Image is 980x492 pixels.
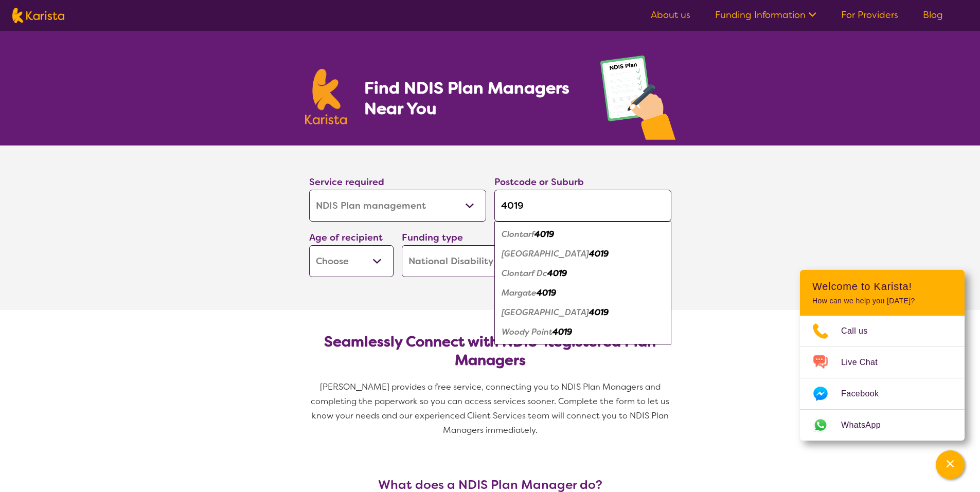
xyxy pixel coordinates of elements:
ul: Choose channel [800,316,965,441]
em: [GEOGRAPHIC_DATA] [502,248,589,259]
a: Web link opens in a new tab. [800,410,965,441]
span: WhatsApp [841,417,893,433]
img: plan-management [600,56,675,145]
a: Blog [923,9,943,21]
label: Service required [309,176,384,188]
div: Margate 4019 [500,283,666,303]
label: Funding type [402,231,463,244]
span: Facebook [841,386,891,402]
div: Clontarf Dc 4019 [500,264,666,283]
div: Clontarf Beach 4019 [500,244,666,264]
div: Channel Menu [800,270,965,441]
em: 4019 [553,326,572,337]
label: Age of recipient [309,231,383,244]
h3: What does a NDIS Plan Manager do? [305,478,675,492]
h1: Find NDIS Plan Managers Near You [364,78,579,119]
span: Live Chat [841,355,890,370]
p: How can we help you [DATE]? [812,297,952,305]
label: Postcode or Suburb [494,176,584,188]
div: Woody Point 4019 [500,322,666,342]
em: 4019 [537,287,556,298]
img: Karista logo [12,8,64,23]
h2: Welcome to Karista! [812,280,952,293]
h2: Seamlessly Connect with NDIS-Registered Plan Managers [317,333,663,370]
input: Type [494,190,671,222]
em: 4019 [534,229,554,240]
img: Karista logo [305,69,347,124]
em: 4019 [547,268,567,279]
em: [GEOGRAPHIC_DATA] [502,307,589,318]
em: Clontarf Dc [502,268,547,279]
em: 4019 [589,248,609,259]
div: Margate Beach 4019 [500,303,666,322]
button: Channel Menu [936,450,965,479]
a: About us [651,9,690,21]
a: For Providers [841,9,898,21]
div: Clontarf 4019 [500,225,666,244]
em: Margate [502,287,537,298]
em: 4019 [589,307,609,318]
em: Woody Point [502,326,553,337]
a: Funding Information [715,9,816,21]
span: Call us [841,323,880,339]
span: [PERSON_NAME] provides a free service, connecting you to NDIS Plan Managers and completing the pa... [311,381,671,435]
em: Clontarf [502,229,534,240]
